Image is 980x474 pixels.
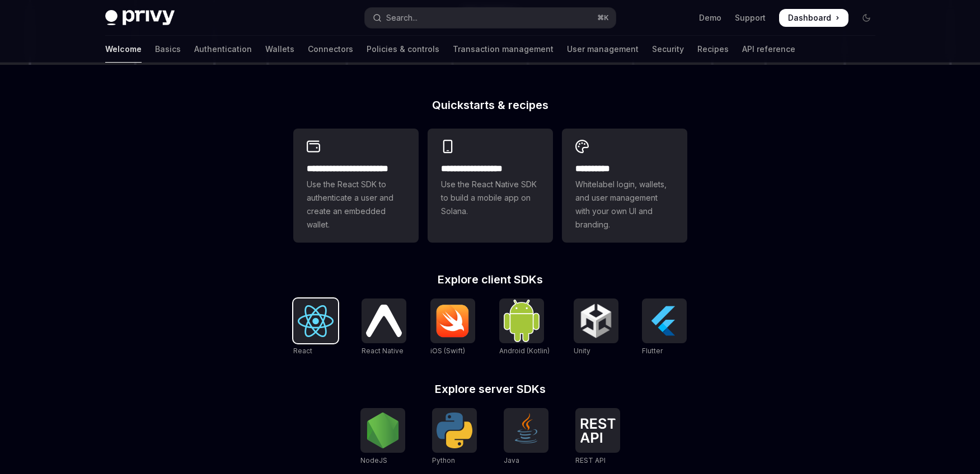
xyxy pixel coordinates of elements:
[293,347,312,355] span: React
[646,303,682,339] img: Flutter
[105,36,142,63] a: Welcome
[432,456,455,464] span: Python
[779,9,848,27] a: Dashboard
[441,178,540,218] span: Use the React Native SDK to build a mobile app on Solana.
[307,178,405,231] span: Use the React SDK to authenticate a user and create an embedded wallet.
[735,12,766,23] a: Support
[365,413,401,448] img: NodeJS
[562,129,687,243] a: **** *****Whitelabel login, wallets, and user management with your own UI and branding.
[360,408,405,466] a: NodeJSNodeJS
[580,418,616,443] img: REST API
[699,12,721,23] a: Demo
[308,36,353,63] a: Connectors
[293,298,338,357] a: ReactReact
[365,8,616,28] button: Open search
[298,305,334,337] img: React
[430,347,465,355] span: iOS (Swift)
[504,408,548,466] a: JavaJava
[105,10,175,26] img: dark logo
[575,456,606,464] span: REST API
[504,456,519,464] span: Java
[508,413,544,448] img: Java
[499,347,550,355] span: Android (Kotlin)
[435,304,471,338] img: iOS (Swift)
[428,129,553,243] a: **** **** **** ***Use the React Native SDK to build a mobile app on Solana.
[499,298,550,357] a: Android (Kotlin)Android (Kotlin)
[857,9,875,27] button: Toggle dark mode
[430,298,475,357] a: iOS (Swift)iOS (Swift)
[642,298,687,357] a: FlutterFlutter
[567,36,639,63] a: User management
[578,303,614,339] img: Unity
[575,408,620,466] a: REST APIREST API
[194,36,252,63] a: Authentication
[597,13,609,22] span: ⌘ K
[575,178,674,231] span: Whitelabel login, wallets, and user management with your own UI and branding.
[367,36,439,63] a: Policies & controls
[432,408,477,466] a: PythonPython
[386,11,418,25] div: Search...
[293,383,687,395] h2: Explore server SDKs
[265,36,294,63] a: Wallets
[788,12,831,23] span: Dashboard
[362,298,406,357] a: React NativeReact Native
[574,347,590,355] span: Unity
[574,298,618,357] a: UnityUnity
[453,36,554,63] a: Transaction management
[293,274,687,285] h2: Explore client SDKs
[362,347,404,355] span: React Native
[437,413,472,448] img: Python
[293,99,687,111] h2: Quickstarts & recipes
[366,305,402,336] img: React Native
[642,347,663,355] span: Flutter
[504,300,540,342] img: Android (Kotlin)
[697,36,729,63] a: Recipes
[360,456,387,464] span: NodeJS
[155,36,181,63] a: Basics
[742,36,795,63] a: API reference
[652,36,684,63] a: Security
